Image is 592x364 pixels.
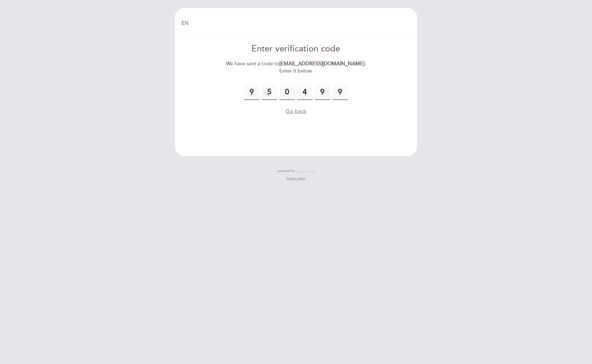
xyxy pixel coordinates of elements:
div: We have sent a code to . Enter it below. [224,60,369,75]
button: Go back [286,108,306,115]
div: Enter verification code [224,43,369,55]
input: 0 [280,85,295,100]
input: 0 [297,85,312,100]
input: 0 [244,85,259,100]
input: 0 [333,85,348,100]
img: MEITRE [297,169,315,173]
a: powered by [277,169,315,173]
span: powered by [277,169,295,173]
input: 0 [315,85,330,100]
strong: [EMAIL_ADDRESS][DOMAIN_NAME] [279,61,364,67]
a: Privacy policy [286,176,305,181]
input: 0 [262,85,277,100]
